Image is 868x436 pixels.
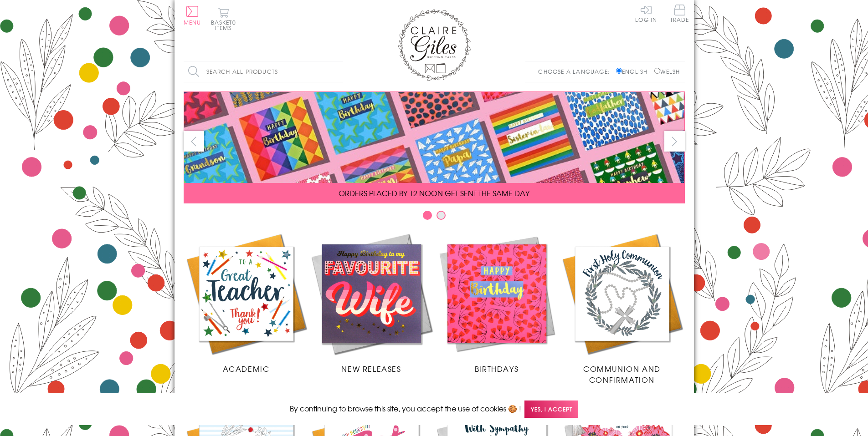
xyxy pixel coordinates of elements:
[654,68,660,74] input: Welsh
[437,211,446,220] button: Carousel Page 2
[184,61,343,82] input: Search all products
[184,18,201,26] span: Menu
[654,67,680,76] label: Welsh
[184,131,204,152] button: prev
[475,363,519,374] span: Birthdays
[664,131,685,152] button: next
[215,18,236,32] span: 0 items
[309,231,434,374] a: New Releases
[423,211,432,220] button: Carousel Page 1 (Current Slide)
[341,363,401,374] span: New Releases
[616,67,652,76] label: English
[184,231,309,374] a: Academic
[398,9,471,81] img: Claire Giles Greetings Cards
[616,68,622,74] input: English
[524,401,578,418] span: Yes, I accept
[434,231,560,374] a: Birthdays
[211,7,236,30] button: Basket0 items
[538,67,614,76] p: Choose a language:
[670,5,689,22] span: Trade
[339,188,529,198] span: ORDERS PLACED BY 12 NOON GET SENT THE SAME DAY
[560,231,685,385] a: Communion and Confirmation
[635,5,657,22] a: Log In
[184,6,201,25] button: Menu
[184,210,685,224] div: Carousel Pagination
[223,363,270,374] span: Academic
[334,61,343,82] input: Search
[583,363,661,385] span: Communion and Confirmation
[670,5,689,24] a: Trade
